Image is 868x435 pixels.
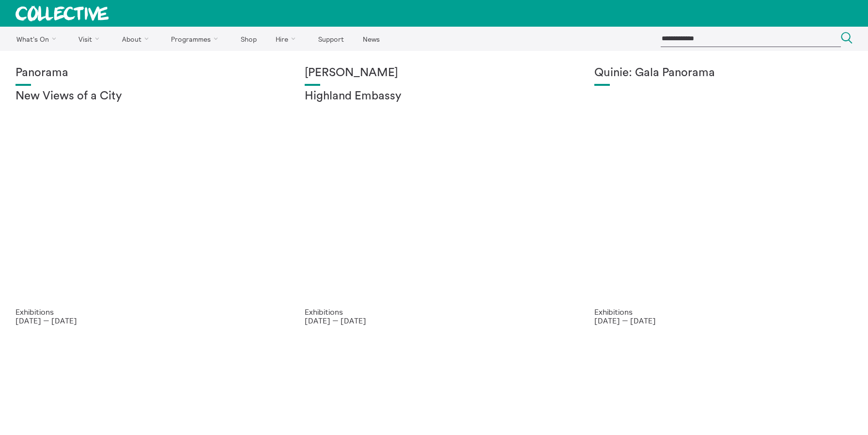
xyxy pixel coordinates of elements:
[289,51,578,340] a: Solar wheels 17 [PERSON_NAME] Highland Embassy Exhibitions [DATE] — [DATE]
[354,27,388,51] a: News
[310,27,352,51] a: Support
[15,307,274,316] p: Exhibitions
[594,316,852,325] p: [DATE] — [DATE]
[15,66,274,80] h1: Panorama
[70,27,112,51] a: Visit
[232,27,265,51] a: Shop
[305,307,563,316] p: Exhibitions
[163,27,231,51] a: Programmes
[267,27,308,51] a: Hire
[8,27,68,51] a: What's On
[594,66,852,80] h1: Quinie: Gala Panorama
[113,27,161,51] a: About
[579,51,868,340] a: Josie Vallely Quinie: Gala Panorama Exhibitions [DATE] — [DATE]
[305,66,563,80] h1: [PERSON_NAME]
[15,316,274,325] p: [DATE] — [DATE]
[15,90,274,103] h2: New Views of a City
[305,316,563,325] p: [DATE] — [DATE]
[305,90,563,103] h2: Highland Embassy
[594,307,852,316] p: Exhibitions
